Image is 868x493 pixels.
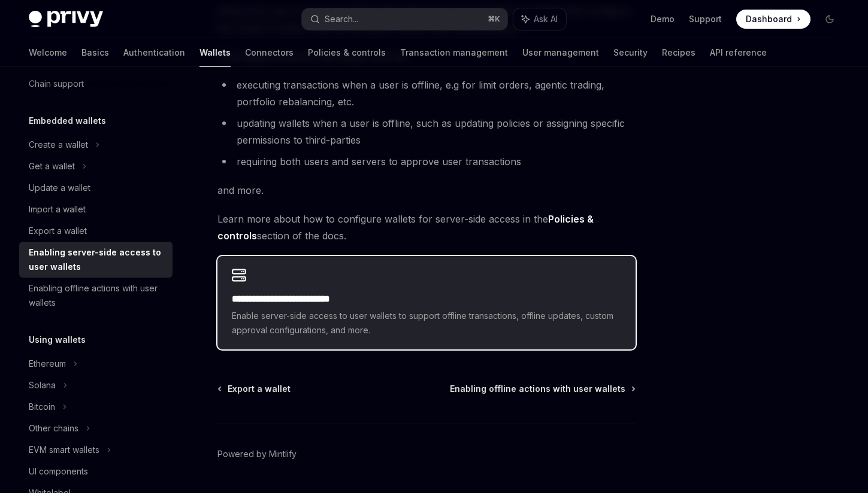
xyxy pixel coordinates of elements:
div: Other chains [29,421,78,436]
div: Enabling offline actions with user wallets [29,281,165,310]
a: Enabling offline actions with user wallets [450,383,634,395]
span: Dashboard [746,13,792,25]
img: dark logo [29,11,103,28]
div: Ethereum [29,357,66,371]
a: Welcome [29,38,67,67]
span: Enable server-side access to user wallets to support offline transactions, offline updates, custo... [232,309,621,337]
span: Ask AI [534,13,558,25]
a: Transaction management [400,38,508,67]
span: and more. [217,182,636,199]
div: Bitcoin [29,400,55,414]
a: Powered by Mintlify [217,448,297,460]
button: Search...⌘K [302,8,507,30]
a: Export a wallet [19,220,173,242]
span: Export a wallet [228,383,291,395]
h5: Embedded wallets [29,114,106,128]
a: Basics [81,38,109,67]
a: Demo [651,13,675,25]
a: Import a wallet [19,199,173,220]
a: Connectors [245,38,294,67]
a: Enabling server-side access to user wallets [19,242,173,278]
a: API reference [710,38,767,67]
span: ⌘ K [488,14,500,24]
a: Dashboard [736,10,810,29]
a: UI components [19,461,173,482]
div: Update a wallet [29,181,90,195]
a: Recipes [662,38,695,67]
a: Authentication [123,38,185,67]
a: Enabling offline actions with user wallets [19,278,173,314]
div: Create a wallet [29,138,88,152]
a: Export a wallet [219,383,291,395]
a: Wallets [199,38,231,67]
div: Enabling server-side access to user wallets [29,245,165,274]
a: Support [689,13,722,25]
a: User management [522,38,599,67]
div: EVM smart wallets [29,443,99,457]
a: Security [613,38,648,67]
h5: Using wallets [29,333,86,347]
li: requiring both users and servers to approve user transactions [217,153,636,170]
div: Get a wallet [29,159,75,174]
button: Ask AI [513,8,566,30]
span: Learn more about how to configure wallets for server-side access in the section of the docs. [217,211,636,244]
div: Search... [325,12,358,26]
div: Solana [29,378,56,392]
div: Export a wallet [29,224,87,238]
li: updating wallets when a user is offline, such as updating policies or assigning specific permissi... [217,115,636,148]
div: Import a wallet [29,202,86,217]
a: Policies & controls [308,38,386,67]
a: Update a wallet [19,177,173,199]
button: Toggle dark mode [820,10,839,29]
div: UI components [29,464,88,479]
li: executing transactions when a user is offline, e.g for limit orders, agentic trading, portfolio r... [217,77,636,110]
span: Enabling offline actions with user wallets [450,383,625,395]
